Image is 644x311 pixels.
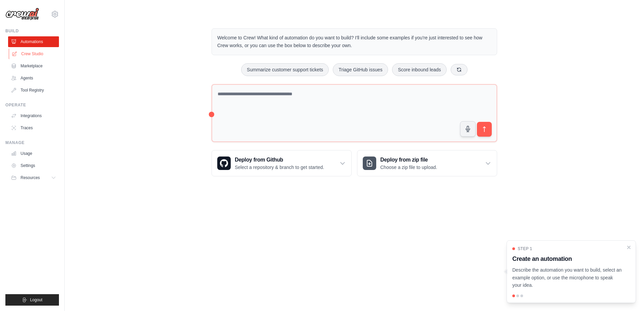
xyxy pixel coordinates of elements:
div: Widget de chat [610,279,644,311]
a: Marketplace [8,61,59,71]
span: Logout [30,297,42,303]
a: Usage [8,148,59,159]
button: Triage GitHub issues [333,63,388,76]
span: Step 1 [518,246,532,251]
a: Tool Registry [8,85,59,96]
p: Welcome to Crew! What kind of automation do you want to build? I'll include some examples if you'... [217,34,491,49]
a: Agents [8,73,59,83]
button: Logout [5,294,59,306]
h3: Deploy from Github [235,156,324,164]
p: Describe the automation you want to build, select an example option, or use the microphone to spe... [512,266,622,289]
span: Resources [21,175,40,180]
div: Operate [5,102,59,108]
iframe: Chat Widget [610,279,644,311]
a: Automations [8,36,59,47]
img: Logo [5,8,39,21]
h3: Create an automation [512,254,622,264]
button: Close walkthrough [626,245,632,250]
button: Resources [8,172,59,183]
div: Manage [5,140,59,145]
a: Integrations [8,110,59,121]
a: Traces [8,123,59,133]
a: Settings [8,160,59,171]
p: Choose a zip file to upload. [380,164,437,171]
div: Build [5,28,59,34]
p: Select a repository & branch to get started. [235,164,324,171]
h3: Deploy from zip file [380,156,437,164]
button: Summarize customer support tickets [241,63,329,76]
button: Score inbound leads [392,63,447,76]
a: Crew Studio [9,48,60,59]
